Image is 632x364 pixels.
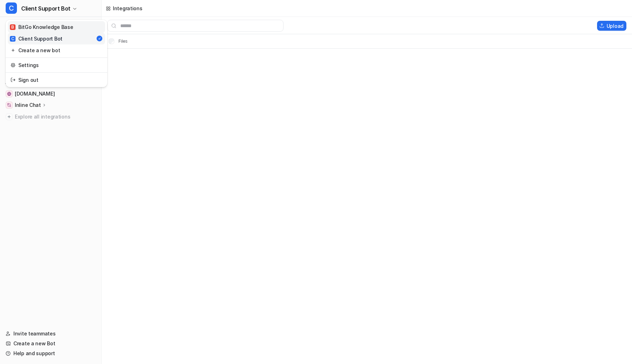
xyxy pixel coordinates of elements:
[6,2,17,14] span: C
[21,4,71,13] span: Client Support Bot
[10,35,62,42] div: Client Support Bot
[11,61,16,69] img: reset
[10,24,16,30] span: B
[11,76,16,84] img: reset
[8,74,105,86] a: Sign out
[11,47,16,54] img: reset
[10,23,73,31] div: BitGo Knowledge Base
[10,36,16,42] span: C
[6,20,107,87] div: CClient Support Bot
[8,59,105,71] a: Settings
[8,44,105,56] a: Create a new bot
